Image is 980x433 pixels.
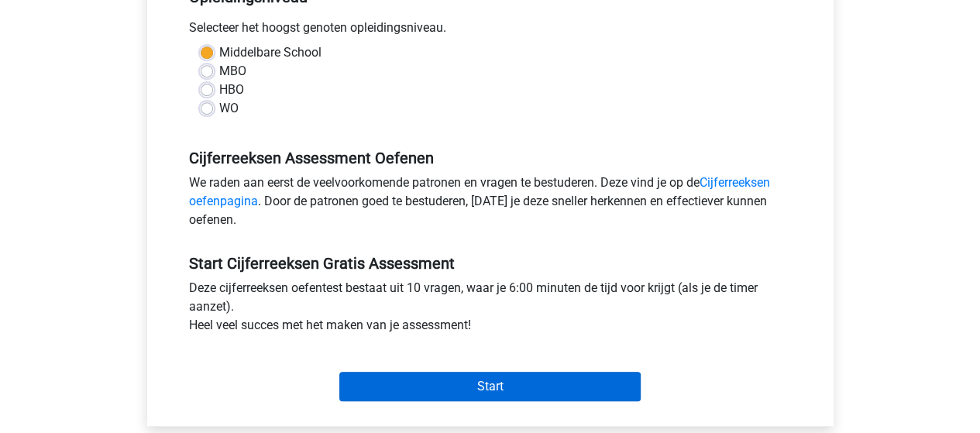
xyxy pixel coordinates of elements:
[219,43,322,62] label: Middelbare School
[219,81,244,99] label: HBO
[177,174,803,235] div: We raden aan eerst de veelvoorkomende patronen en vragen te bestuderen. Deze vind je op de . Door...
[219,99,239,118] label: WO
[339,372,641,401] input: Start
[177,279,803,341] div: Deze cijferreeksen oefentest bestaat uit 10 vragen, waar je 6:00 minuten de tijd voor krijgt (als...
[189,254,792,273] h5: Start Cijferreeksen Gratis Assessment
[189,149,792,167] h5: Cijferreeksen Assessment Oefenen
[219,62,246,81] label: MBO
[177,19,803,43] div: Selecteer het hoogst genoten opleidingsniveau.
